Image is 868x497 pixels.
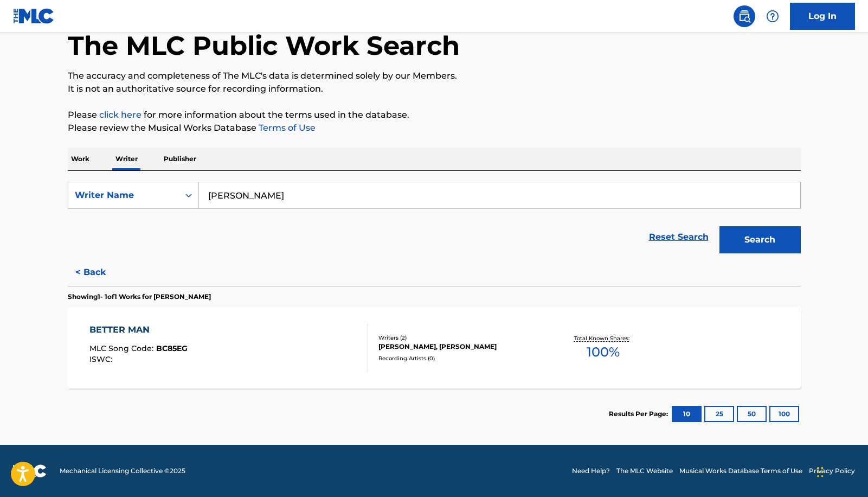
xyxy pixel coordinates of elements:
[89,343,156,353] span: MLC Song Code :
[378,354,542,362] div: Recording Artists ( 0 )
[89,354,115,364] span: ISWC :
[99,110,142,120] a: click here
[68,182,801,259] form: Search Form
[644,225,714,249] a: Reset Search
[75,189,172,202] div: Writer Name
[156,343,188,353] span: BC85EG
[68,292,211,302] p: Showing 1 - 1 of 1 Works for [PERSON_NAME]
[790,3,855,30] a: Log In
[89,323,188,336] div: BETTER MAN
[734,5,755,27] a: Public Search
[769,406,799,422] button: 100
[68,122,801,135] p: Please review the Musical Works Database
[68,82,801,95] p: It is not an authoritative source for recording information.
[574,334,632,342] p: Total Known Shares:
[68,307,801,388] a: BETTER MANMLC Song Code:BC85EGISWC:Writers (2)[PERSON_NAME], [PERSON_NAME]Recording Artists (0)To...
[68,29,460,62] h1: The MLC Public Work Search
[616,466,673,476] a: The MLC Website
[814,445,868,497] iframe: Chat Widget
[68,148,93,170] p: Work
[679,466,802,476] a: Musical Works Database Terms of Use
[762,5,783,27] div: Help
[60,466,185,476] span: Mechanical Licensing Collective © 2025
[737,406,767,422] button: 50
[68,69,801,82] p: The accuracy and completeness of The MLC's data is determined solely by our Members.
[68,109,801,122] p: Please for more information about the terms used in the database.
[160,148,200,170] p: Publisher
[704,406,734,422] button: 25
[817,456,824,488] div: Drag
[256,123,316,133] a: Terms of Use
[378,334,542,342] div: Writers ( 2 )
[672,406,702,422] button: 10
[572,466,610,476] a: Need Help?
[13,8,55,24] img: MLC Logo
[719,226,801,253] button: Search
[378,342,542,352] div: [PERSON_NAME], [PERSON_NAME]
[68,259,133,286] button: < Back
[766,10,779,23] img: help
[809,466,855,476] a: Privacy Policy
[587,342,620,362] span: 100 %
[609,409,671,419] p: Results Per Page:
[738,10,751,23] img: search
[13,464,47,477] img: logo
[112,148,141,170] p: Writer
